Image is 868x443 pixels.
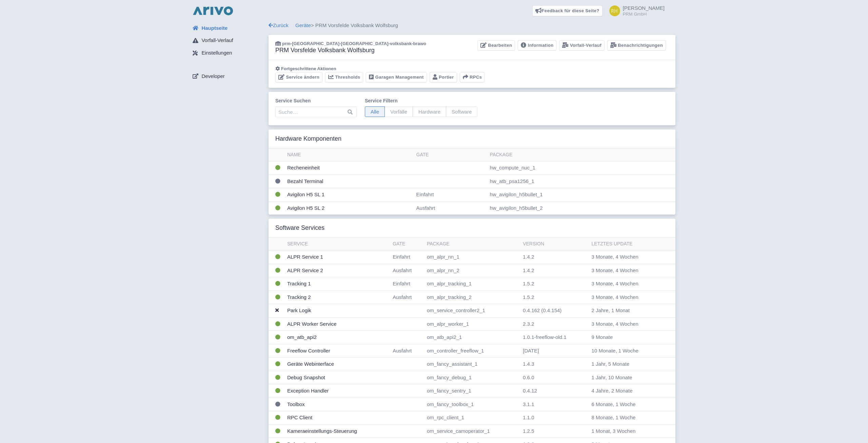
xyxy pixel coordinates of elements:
[523,294,534,300] span: 1.5.2
[424,238,520,250] th: Package
[523,254,534,260] span: 1.4.2
[424,250,520,264] td: om_alpr_nn_1
[269,22,675,29] div: > PRM Vorsfelde Volksbank Wolfsburg
[384,106,413,117] span: Vorfälle
[187,47,269,60] a: Einstellungen
[281,66,336,71] span: Fortgeschrittene Aktionen
[523,334,566,340] span: 1.0.1-freeflow-old.1
[424,317,520,331] td: om_alpr_worker_1
[605,5,665,16] a: [PERSON_NAME] PRM GmbH
[607,40,666,51] a: Benachrichtigungen
[589,358,662,371] td: 1 Jahr, 5 Monate
[424,264,520,277] td: om_alpr_nn_2
[589,304,662,318] td: 2 Jahre, 1 Monat
[365,97,477,104] label: Service filtern
[430,72,457,83] a: Portier
[284,411,390,425] td: RPC Client
[487,175,675,188] td: hw_atb_psa1256_1
[623,12,665,16] small: PRM GmbH
[284,358,390,371] td: Geräte Webinterface
[424,358,520,371] td: om_fancy_assistant_1
[424,398,520,411] td: om_fancy_toolbox_1
[284,238,390,250] th: Service
[284,290,390,304] td: Tracking 2
[295,22,311,28] a: Geräte
[424,371,520,384] td: om_fancy_debug_1
[284,398,390,411] td: Toolbox
[446,106,477,117] span: Software
[390,264,424,277] td: Ausfahrt
[589,371,662,384] td: 1 Jahr, 10 Monate
[487,201,675,215] td: hw_avigilon_h5bullet_2
[414,148,487,161] th: Gate
[284,304,390,318] td: Park Logik
[424,277,520,291] td: om_alpr_tracking_1
[523,281,534,286] span: 1.5.2
[284,371,390,384] td: Debug Snapshot
[275,47,426,54] h3: PRM Vorsfelde Volksbank Wolfsburg
[424,411,520,425] td: om_rpc_client_1
[282,41,426,46] span: prm-[GEOGRAPHIC_DATA]-[GEOGRAPHIC_DATA]-volksbank-brawo
[201,24,228,32] span: Hauptseite
[284,424,390,438] td: Kameraeinstellungs-Steuerung
[284,277,390,291] td: Tracking 1
[589,398,662,411] td: 6 Monate, 1 Woche
[414,188,487,202] td: Einfahrt
[523,401,534,407] span: 3.1.1
[201,49,232,57] span: Einstellungen
[275,135,341,143] h3: Hardware Komponenten
[523,375,534,380] span: 0.6.0
[589,238,662,250] th: Letztes Update
[589,424,662,438] td: 1 Monat, 3 Wochen
[424,331,520,344] td: om_atb_api2_1
[424,290,520,304] td: om_alpr_tracking_2
[424,424,520,438] td: om_service_camoperator_1
[520,238,589,250] th: Version
[284,317,390,331] td: ALPR Worker Service
[589,317,662,331] td: 3 Monate, 4 Wochen
[284,188,414,202] td: Avigilon H5 SL 1
[523,388,537,394] span: 0.4.12
[523,415,534,420] span: 1.1.0
[487,188,675,202] td: hw_avigilon_h5bullet_1
[269,22,289,28] a: Zurück
[532,5,603,16] a: Feedback für diese Seite?
[589,290,662,304] td: 3 Monate, 4 Wochen
[275,224,324,232] h3: Software Services
[589,264,662,277] td: 3 Monate, 4 Wochen
[390,277,424,291] td: Einfahrt
[191,5,235,16] img: logo
[460,72,485,83] button: RPCs
[541,307,561,313] span: (0.4.154)
[284,331,390,344] td: om_atb_api2
[589,331,662,344] td: 9 Monate
[413,106,446,117] span: Hardware
[275,72,322,83] a: Service ändern
[589,384,662,398] td: 4 Jahre, 2 Monate
[390,238,424,250] th: Gate
[589,250,662,264] td: 3 Monate, 4 Wochen
[523,321,534,327] span: 2.3.2
[275,106,357,117] input: Suche…
[424,304,520,318] td: om_service_controller2_1
[284,201,414,215] td: Avigilon H5 SL 2
[518,40,556,51] a: Information
[284,264,390,277] td: ALPR Service 2
[187,34,269,47] a: Vorfall-Verlauf
[559,40,604,51] a: Vorfall-Verlauf
[589,344,662,358] td: 10 Monate, 1 Woche
[187,70,269,83] a: Developer
[275,97,357,104] label: Service suchen
[325,72,363,83] a: Thresholds
[284,384,390,398] td: Exception Handler
[284,148,414,161] th: Name
[487,148,675,161] th: Package
[201,73,224,80] span: Developer
[523,267,534,273] span: 1.4.2
[523,307,540,313] span: 0.4.162
[390,250,424,264] td: Einfahrt
[390,344,424,358] td: Ausfahrt
[365,106,385,117] span: Alle
[284,344,390,358] td: Freeflow Controller
[424,384,520,398] td: om_fancy_sentry_1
